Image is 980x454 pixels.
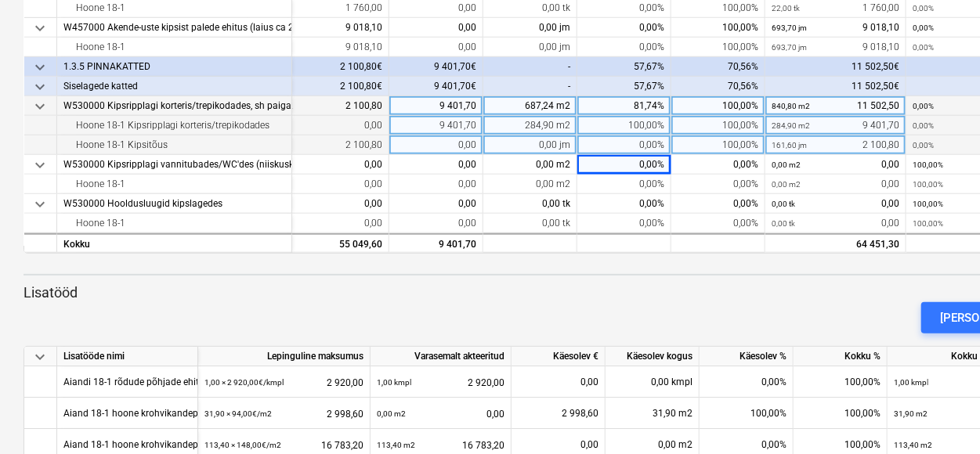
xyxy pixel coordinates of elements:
[63,135,285,155] div: Hoone 18-1 Kipsitõus
[255,194,382,214] div: 0,00
[63,398,250,428] div: Aiand 18-1 hoone krohvikandeplaadi seinad
[255,96,382,116] div: 2 100,80
[577,175,671,194] div: 0,00%
[772,4,800,13] small: 22,00 tk
[765,233,906,253] div: 64 451,30
[31,348,49,366] span: keyboard_arrow_down
[483,77,577,96] div: -
[671,175,765,194] div: 0,00%
[255,175,382,194] div: 0,00
[772,121,810,130] small: 284,90 m2
[31,97,49,116] span: keyboard_arrow_down
[255,116,382,135] div: 0,00
[913,102,934,110] small: 0,00%
[606,347,700,366] div: Käesolev kogus
[63,77,285,96] div: Siselagede katted
[671,155,765,175] div: 0,00%
[63,214,285,233] div: Hoone 18-1
[389,38,483,57] div: 0,00
[772,38,899,57] div: 9 018,10
[63,38,285,57] div: Hoone 18-1
[389,155,483,175] div: 0,00
[700,366,794,398] div: 0,00%
[794,347,888,366] div: Kokku %
[483,194,577,214] div: 0,00 tk
[57,347,198,366] div: Lisatööde nimi
[204,378,284,387] small: 1,00 × 2 920,00€ / kmpl
[483,96,577,116] div: 687,24 m2
[772,116,899,135] div: 9 401,70
[765,57,906,77] div: 11 502,50€
[772,102,810,110] small: 840,80 m2
[204,398,363,430] div: 2 998,60
[671,57,765,77] div: 70,56%
[913,141,934,150] small: 0,00%
[483,155,577,175] div: 0,00 m2
[913,200,943,208] small: 100,00%
[31,19,49,38] span: keyboard_arrow_down
[913,180,943,189] small: 100,00%
[483,38,577,57] div: 0,00 jm
[577,96,671,116] div: 81,74%
[765,77,906,96] div: 11 502,50€
[389,57,483,77] div: 9 401,70€
[671,38,765,57] div: 100,00%
[31,77,49,96] span: keyboard_arrow_down
[512,347,606,366] div: Käesolev €
[377,409,406,418] small: 0,00 m2
[63,57,285,77] div: 1.3.5 PINNAKATTED
[577,77,671,96] div: 57,67%
[913,219,943,228] small: 100,00%
[255,38,382,57] div: 9 018,10
[63,96,285,116] div: W530000 Kipsripplagi korteris/trepikodades, sh paigaldus
[772,175,899,194] div: 0,00
[377,441,415,449] small: 113,40 m2
[772,160,801,169] small: 0,00 m2
[389,214,483,233] div: 0,00
[772,135,899,155] div: 2 100,80
[577,116,671,135] div: 100,00%
[606,366,700,398] div: 0,00 kmpl
[772,180,801,189] small: 0,00 m2
[483,175,577,194] div: 0,00 m2
[389,233,483,253] div: 9 401,70
[606,398,700,429] div: 31,90 m2
[31,58,49,77] span: keyboard_arrow_down
[377,378,411,387] small: 1,00 kmpl
[248,77,389,96] div: 2 100,80€
[204,409,272,418] small: 31,90 × 94,00€ / m2
[577,155,671,175] div: 0,00%
[671,96,765,116] div: 100,00%
[483,214,577,233] div: 0,00 tk
[204,441,281,449] small: 113,40 × 148,00€ / m2
[255,135,382,155] div: 2 100,80
[577,194,671,214] div: 0,00%
[772,96,899,116] div: 11 502,50
[63,116,285,135] div: Hoone 18-1 Kipsripplagi korteris/trepikodades
[577,57,671,77] div: 57,67%
[483,18,577,38] div: 0,00 jm
[794,398,888,429] div: 100,00%
[483,116,577,135] div: 284,90 m2
[913,43,934,52] small: 0,00%
[671,18,765,38] div: 100,00%
[389,175,483,194] div: 0,00
[518,398,598,429] div: 2 998,60
[772,155,899,175] div: 0,00
[772,214,899,233] div: 0,00
[63,18,285,38] div: W457000 Akende-uste kipsist palede ehitus (laius ca 200mm)
[794,366,888,398] div: 100,00%
[63,366,209,397] div: Aiandi 18-1 rõdude põhjade ehitus
[483,135,577,155] div: 0,00 jm
[913,160,943,169] small: 100,00%
[483,57,577,77] div: -
[772,23,807,32] small: 693,70 jm
[255,235,382,254] div: 55 049,60
[63,155,285,175] div: W530000 Kipsripplagi vannitubades/WC'des (niiskuskindel), sh paigaldus
[63,175,285,194] div: Hoone 18-1
[772,43,807,52] small: 693,70 jm
[772,219,795,228] small: 0,00 tk
[389,18,483,38] div: 0,00
[772,141,807,150] small: 161,60 jm
[389,116,483,135] div: 9 401,70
